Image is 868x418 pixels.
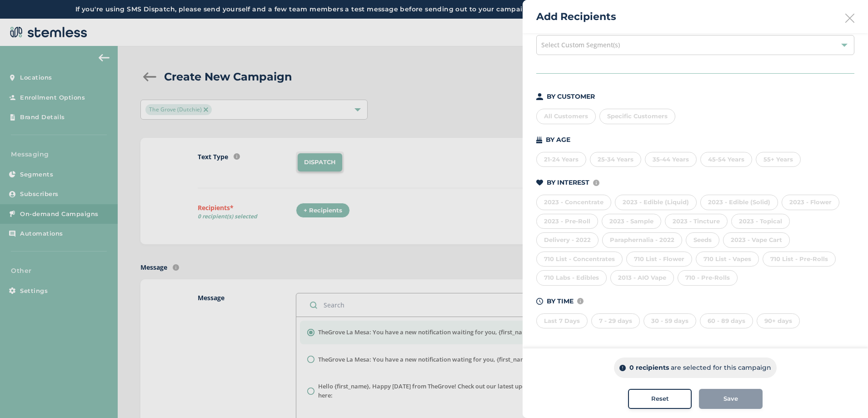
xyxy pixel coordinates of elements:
[686,232,719,248] div: Seeds
[615,195,697,210] div: 2023 - Edible (Liquid)
[536,152,586,167] div: 21-24 Years
[536,93,543,100] img: icon-person-dark-ced50e5f.svg
[546,135,570,145] p: BY AGE
[536,252,623,267] div: 710 List - Concentrates
[547,297,574,306] p: BY TIME
[541,40,620,49] span: Select Custom Segment(s)
[536,298,543,305] img: icon-time-dark-e6b1183b.svg
[665,214,728,229] div: 2023 - Tincture
[629,363,669,373] p: 0 recipients
[678,270,738,286] div: 710 - Pre-Rolls
[782,195,839,210] div: 2023 - Flower
[700,152,752,167] div: 45-54 Years
[547,92,595,101] p: BY CUSTOMER
[731,214,790,229] div: 2023 - Topical
[593,180,599,186] img: icon-info-236977d2.svg
[536,9,616,24] h2: Add Recipients
[591,313,640,329] div: 7 - 29 days
[651,394,669,403] span: Reset
[671,363,771,373] p: are selected for this campaign
[536,136,542,143] img: icon-cake-93b2a7b5.svg
[602,232,682,248] div: Paraphernalia - 2022
[628,389,692,409] button: Reset
[763,252,836,267] div: 710 List - Pre-Rolls
[536,109,596,124] div: All Customers
[756,152,801,167] div: 55+ Years
[700,313,753,329] div: 60 - 89 days
[644,313,696,329] div: 30 - 59 days
[757,313,800,329] div: 90+ days
[700,195,778,210] div: 2023 - Edible (Solid)
[536,214,598,229] div: 2023 - Pre-Roll
[547,178,589,187] p: BY INTEREST
[823,374,868,418] iframe: Chat Widget
[590,152,641,167] div: 25-34 Years
[577,298,584,304] img: icon-info-236977d2.svg
[536,180,543,186] img: icon-heart-dark-29e6356f.svg
[536,270,607,286] div: 710 Labs - Edibles
[696,252,759,267] div: 710 List - Vapes
[536,232,599,248] div: Delivery - 2022
[619,365,626,371] img: icon-info-dark-48f6c5f3.svg
[723,232,790,248] div: 2023 - Vape Cart
[536,313,588,329] div: Last 7 Days
[610,270,674,286] div: 2013 - AIO Vape
[626,252,692,267] div: 710 List - Flower
[536,195,611,210] div: 2023 - Concentrate
[607,112,668,120] span: Specific Customers
[645,152,697,167] div: 35-44 Years
[602,214,661,229] div: 2023 - Sample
